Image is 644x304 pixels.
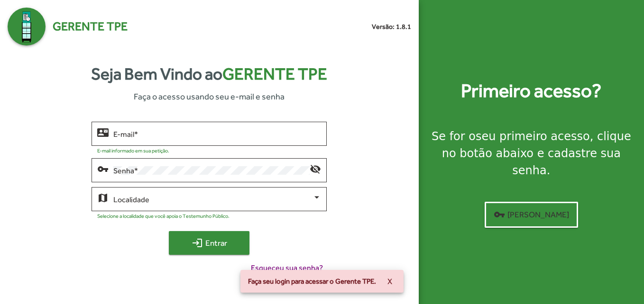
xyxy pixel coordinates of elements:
span: Entrar [177,234,241,251]
span: X [387,273,392,290]
span: Faça seu login para acessar o Gerente TPE. [248,277,376,286]
small: Versão: 1.8.1 [372,22,411,32]
img: Logo Gerente [8,8,46,45]
button: X [380,273,400,290]
span: Gerente TPE [53,18,128,36]
strong: Seja Bem Vindo ao [91,62,327,87]
strong: seu primeiro acesso [476,130,590,143]
span: [PERSON_NAME] [494,206,569,223]
mat-icon: login [192,237,203,249]
mat-hint: E-mail informado em sua petição. [97,148,169,153]
strong: Primeiro acesso? [461,77,601,105]
mat-icon: visibility_off [310,163,321,174]
mat-icon: vpn_key [97,163,109,174]
button: Entrar [169,231,249,255]
span: Gerente TPE [222,64,327,83]
div: Se for o , clique no botão abaixo e cadastre sua senha. [430,128,633,179]
mat-icon: contact_mail [97,126,109,138]
span: Faça o acesso usando seu e-mail e senha [134,90,285,103]
mat-icon: vpn_key [494,209,505,220]
mat-icon: map [97,192,109,203]
mat-hint: Selecione a localidade que você apoia o Testemunho Público. [97,213,230,219]
button: [PERSON_NAME] [485,202,578,228]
